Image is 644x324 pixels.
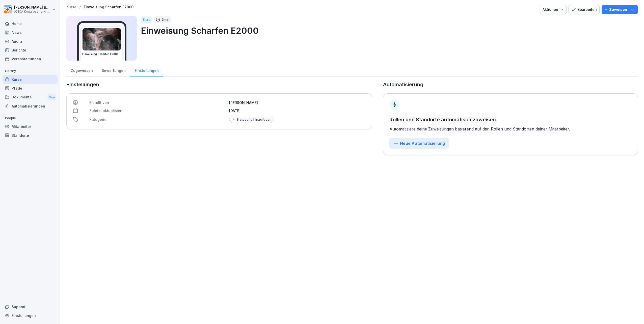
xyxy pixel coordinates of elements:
button: Kategorie hinzufügen [229,116,274,123]
p: 3 min [162,17,169,22]
a: Pfade [3,84,58,93]
a: Einstellungen [3,311,58,320]
a: Bewertungen [97,64,130,76]
div: Neue Automatisierung [393,141,445,146]
p: [DATE] [229,108,366,113]
div: Kategorie hinzufügen [232,117,272,121]
button: Neue Automatisierung [389,138,449,149]
p: [PERSON_NAME] Beck [14,5,51,10]
p: Library [3,67,58,75]
div: Support [3,302,58,311]
div: Aktionen [543,7,564,12]
button: Zuweisen [602,5,638,14]
p: [PERSON_NAME] [229,100,366,105]
button: Bearbeiten [569,5,600,14]
button: Aktionen [540,5,567,14]
p: Automatisierung [383,81,423,88]
a: Automatisierungen [3,102,58,111]
p: Zuletzt aktualisiert [89,108,226,113]
p: AXICA Kongress- und Tagungszentrum Pariser Platz 3 GmbH [14,10,51,13]
div: New [47,94,56,100]
a: Einstellungen [130,64,163,76]
a: DokumenteNew [3,93,58,102]
p: Einstellungen [66,81,372,88]
h3: Einweisung Scharfen E2000 [82,52,121,56]
a: Standorte [3,131,58,140]
a: Home [3,19,58,28]
p: Kategorie [89,117,226,122]
div: Kurs [141,16,152,23]
a: Audits [3,37,58,46]
p: Zuweisen [609,7,627,12]
a: Veranstaltungen [3,55,58,63]
div: Dokumente [3,93,58,102]
p: Automatisiere deine Zuweisungen basierend auf den Rollen und Standorten deiner Mitarbeiter. [389,126,632,132]
a: Kurse [3,75,58,84]
a: Berichte [3,46,58,55]
p: People [3,114,58,122]
img: jv301s4mrmu3cx6evk8n7gue.png [83,28,121,50]
div: Bearbeiten [571,7,597,12]
a: Zugewiesen [66,64,97,76]
a: News [3,28,58,37]
a: Kurse [66,5,76,9]
p: Einweisung Scharfen E2000 [141,24,634,37]
p: Rollen und Standorte automatisch zuweisen [389,116,632,123]
p: Erstellt von [89,100,226,105]
a: Mitarbeiter [3,122,58,131]
p: / [79,5,81,9]
a: Einweisung Scharfen E2000 [84,5,133,9]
